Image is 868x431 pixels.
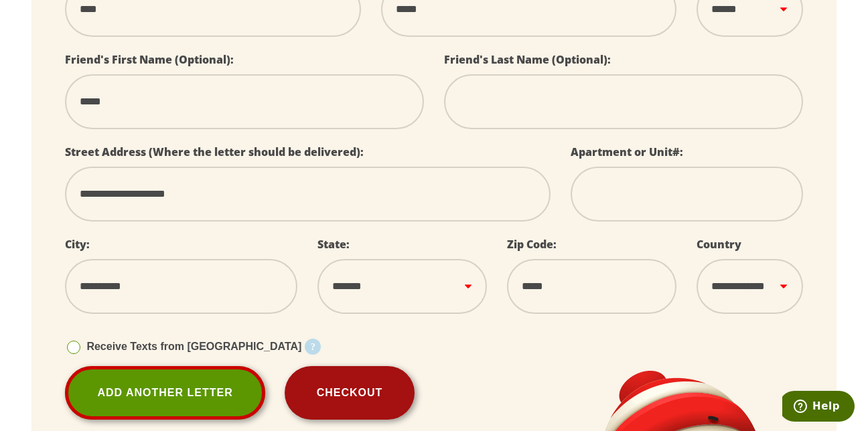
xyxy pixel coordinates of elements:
a: Add Another Letter [65,366,265,420]
label: City: [65,237,90,252]
iframe: Opens a widget where you can find more information [782,391,855,424]
label: Friend's Last Name (Optional): [444,52,611,67]
label: Zip Code: [507,237,557,252]
span: Receive Texts from [GEOGRAPHIC_DATA] [86,341,301,352]
label: Apartment or Unit#: [571,145,683,159]
label: State: [317,237,350,252]
label: Friend's First Name (Optional): [65,52,234,67]
button: Checkout [285,366,415,420]
label: Street Address (Where the letter should be delivered): [65,145,364,159]
label: Country [697,237,741,252]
